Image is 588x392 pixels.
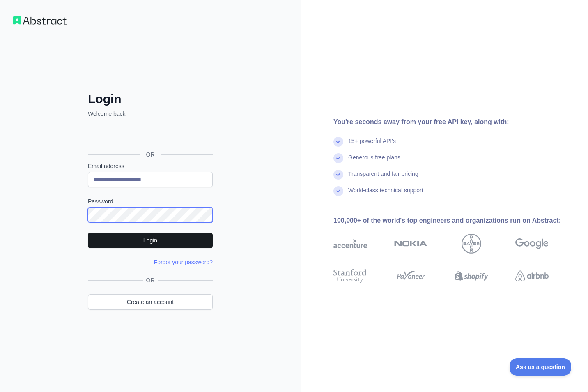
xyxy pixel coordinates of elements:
div: Generous free plans [348,153,400,170]
div: World-class technical support [348,186,423,203]
div: You're seconds away from your free API key, along with: [333,117,575,127]
div: 15+ powerful API's [348,137,396,153]
div: 100,000+ of the world's top engineers and organizations run on Abstract: [333,216,575,226]
iframe: Knop Inloggen met Google [84,127,215,145]
h2: Login [88,92,213,106]
img: accenture [333,234,367,254]
img: check mark [333,137,343,147]
img: airbnb [515,267,549,284]
img: check mark [333,170,343,180]
img: payoneer [394,267,428,284]
button: Login [88,233,213,248]
a: Create an account [88,294,213,310]
img: nokia [394,234,428,254]
img: Workflow [13,16,67,25]
img: check mark [333,153,343,163]
label: Email address [88,162,213,170]
label: Password [88,197,213,205]
img: stanford university [333,267,367,284]
div: Transparent and fair pricing [348,170,418,186]
iframe: Toggle Customer Support [510,358,572,376]
a: Forgot your password? [154,259,213,265]
img: shopify [455,267,488,284]
img: google [515,234,549,254]
span: OR [143,276,158,284]
img: check mark [333,186,343,196]
p: Welcome back [88,110,213,118]
span: OR [140,150,161,159]
img: bayer [462,234,481,254]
